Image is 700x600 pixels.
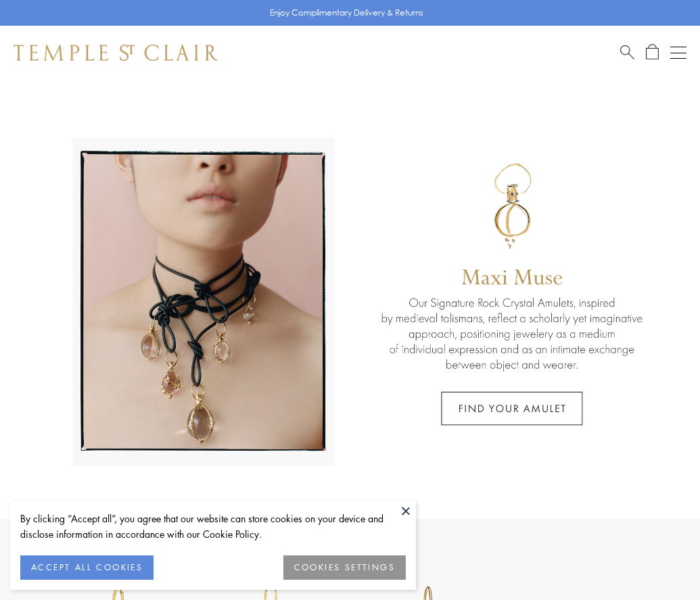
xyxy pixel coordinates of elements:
a: Search [620,44,634,61]
button: COOKIES SETTINGS [283,555,406,580]
img: Temple St. Clair [14,45,218,61]
button: Open navigation [670,45,686,61]
button: ACCEPT ALL COOKIES [20,555,154,580]
p: Enjoy Complimentary Delivery & Returns [270,6,423,20]
div: By clicking “Accept all”, you agree that our website can store cookies on your device and disclos... [20,511,406,542]
a: Open Shopping Bag [646,44,659,61]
